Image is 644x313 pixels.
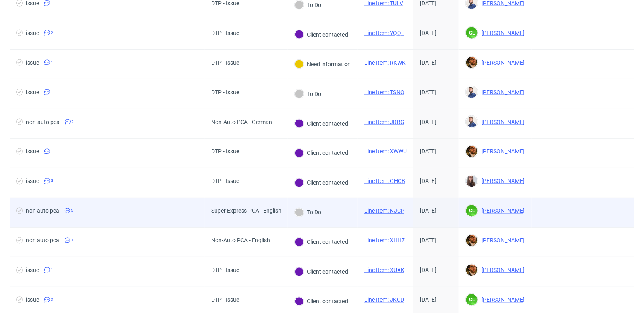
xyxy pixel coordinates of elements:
[211,59,239,66] div: DTP - Issue
[420,208,437,214] span: [DATE]
[478,237,525,244] span: [PERSON_NAME]
[364,30,404,36] a: Line Item: YQQF
[295,208,321,217] div: To Do
[26,148,39,155] div: issue
[478,119,525,125] span: [PERSON_NAME]
[466,294,478,306] figcaption: GL
[420,89,437,96] span: [DATE]
[466,265,478,276] img: Matteo Corsico
[211,89,239,96] div: DTP - Issue
[364,208,404,214] a: Line Item: NJCP
[295,149,348,158] div: Client contacted
[26,89,39,96] div: issue
[211,267,239,274] div: DTP - Issue
[26,237,59,244] div: non auto pca
[51,148,53,155] span: 1
[478,148,525,155] span: [PERSON_NAME]
[420,148,437,155] span: [DATE]
[26,267,39,274] div: issue
[364,178,405,185] a: Line Item: GHCB
[478,297,525,303] span: [PERSON_NAME]
[420,267,437,274] span: [DATE]
[478,267,525,274] span: [PERSON_NAME]
[364,148,407,155] a: Line Item: XWWU
[364,237,405,244] a: Line Item: XHHZ
[51,267,53,274] span: 1
[466,235,478,246] img: Matteo Corsico
[364,267,404,274] a: Line Item: XUXK
[211,297,239,303] div: DTP - Issue
[478,89,525,96] span: [PERSON_NAME]
[51,89,53,96] span: 1
[466,87,478,98] img: Michał Rachański
[420,119,437,125] span: [DATE]
[26,208,59,214] div: non auto pca
[295,0,321,9] div: To Do
[420,30,437,36] span: [DATE]
[295,238,348,247] div: Client contacted
[211,119,272,125] div: Non-Auto PCA - German
[466,116,478,128] img: Michał Rachański
[71,208,73,214] span: 5
[295,178,348,187] div: Client contacted
[420,178,437,185] span: [DATE]
[26,178,39,185] div: issue
[364,89,404,96] a: Line Item: TSNO
[211,30,239,36] div: DTP - Issue
[466,57,478,68] img: Matteo Corsico
[295,60,351,69] div: Need information
[466,146,478,157] img: Matteo Corsico
[295,297,348,306] div: Client contacted
[478,208,525,214] span: [PERSON_NAME]
[364,59,406,66] a: Line Item: RKWK
[466,27,478,39] figcaption: GL
[295,267,348,276] div: Client contacted
[211,178,239,185] div: DTP - Issue
[26,59,39,66] div: issue
[211,148,239,155] div: DTP - Issue
[211,208,281,214] div: Super Express PCA - English
[71,119,74,125] span: 2
[295,30,348,39] div: Client contacted
[51,30,53,36] span: 2
[71,237,73,244] span: 1
[364,297,404,303] a: Line Item: JKCD
[51,178,53,185] span: 5
[420,237,437,244] span: [DATE]
[420,59,437,66] span: [DATE]
[51,59,53,66] span: 1
[478,30,525,36] span: [PERSON_NAME]
[478,59,525,66] span: [PERSON_NAME]
[51,297,53,303] span: 3
[26,30,39,36] div: issue
[26,297,39,303] div: issue
[26,119,60,125] div: non-auto pca
[295,89,321,98] div: To Do
[466,176,478,187] img: Sandra Beśka
[364,119,404,125] a: Line Item: JRBG
[478,178,525,185] span: [PERSON_NAME]
[295,119,348,128] div: Client contacted
[211,237,270,244] div: Non-Auto PCA - English
[420,297,437,303] span: [DATE]
[466,205,478,217] figcaption: GL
